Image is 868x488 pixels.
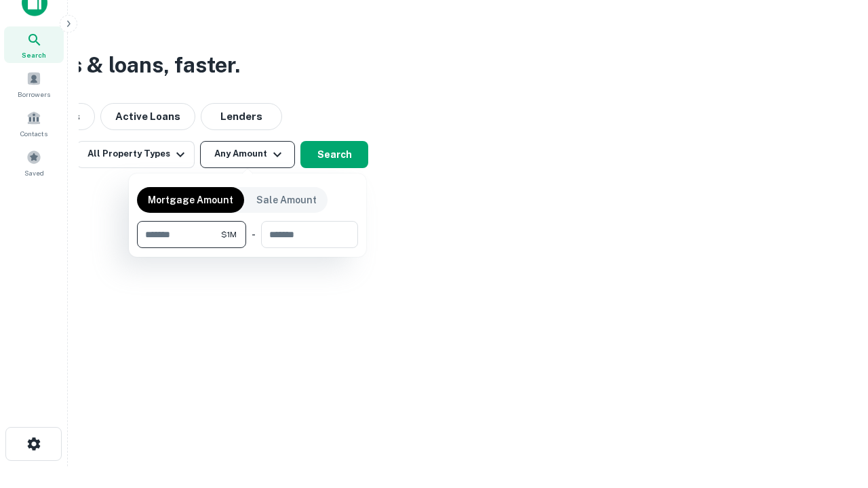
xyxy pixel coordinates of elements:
[221,228,237,241] span: $1M
[252,221,256,248] div: -
[256,192,317,207] p: Sale Amount
[148,192,233,207] p: Mortgage Amount
[800,336,868,401] iframe: Chat Widget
